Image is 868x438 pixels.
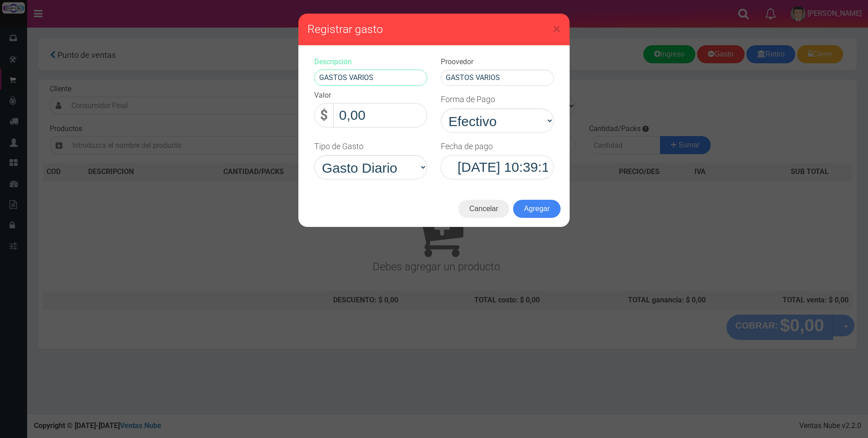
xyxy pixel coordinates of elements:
[441,95,495,104] h4: Forma de Pago
[513,200,561,218] button: Agregar
[441,57,473,67] label: Proovedor
[553,22,561,36] button: Close
[553,20,561,38] span: ×
[458,200,509,218] button: Cancelar
[320,107,328,123] strong: $
[314,90,331,101] label: Valor
[307,23,561,36] h3: Registrar gasto
[314,142,363,151] h4: Tipo de Gasto
[441,142,493,151] h4: Fecha de pago
[314,57,352,67] label: Descripción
